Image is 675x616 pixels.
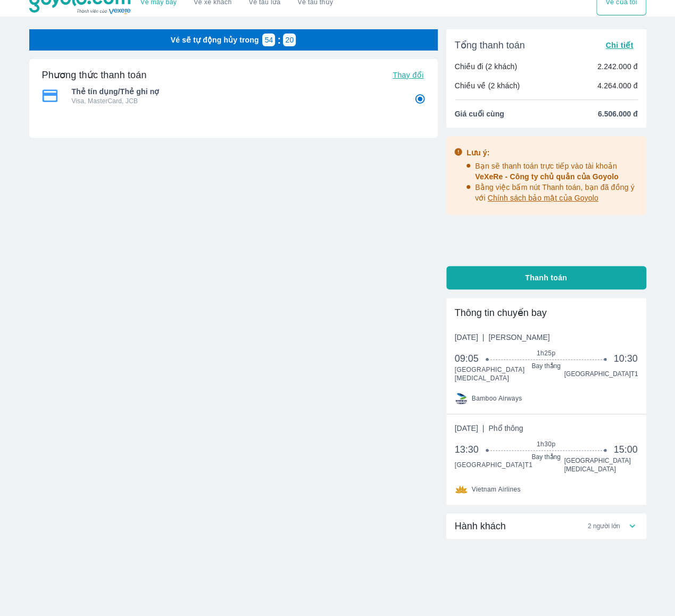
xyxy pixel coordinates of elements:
[475,162,619,181] span: Bạn sẽ thanh toán trực tiếp vào tài khoản
[171,35,259,45] p: Vé sẽ tự động hủy trong
[598,109,638,119] span: 6.506.000 đ
[472,394,522,403] span: Bamboo Airways
[588,522,620,530] span: 2 người lớn
[475,182,639,203] p: Bằng việc bấm nút Thanh toán, bạn đã đồng ý với
[455,443,488,456] span: 13:30
[455,352,488,365] span: 09:05
[455,109,504,119] span: Giá cuối cùng
[564,370,638,378] span: [GEOGRAPHIC_DATA] T1
[455,306,638,319] div: Thông tin chuyến bay
[601,38,637,53] button: Chi tiết
[446,513,646,539] div: Hành khách2 người lớn
[455,520,506,532] span: Hành khách
[455,332,550,343] span: [DATE]
[482,424,485,432] span: |
[482,333,485,342] span: |
[455,423,523,434] span: [DATE]
[475,172,619,181] span: VeXeRe - Công ty chủ quản của Goyolo
[525,272,567,283] span: Thanh toán
[42,83,425,109] div: Thẻ tín dụng/Thẻ ghi nợThẻ tín dụng/Thẻ ghi nợVisa, MasterCard, JCB
[472,485,521,494] span: Vietnam Airlines
[488,194,598,202] span: Chính sách bảo mật của Goyolo
[487,453,605,461] span: Bay thẳng
[488,424,523,432] span: Phổ thông
[597,61,638,72] p: 2.242.000 đ
[72,97,399,105] p: Visa, MasterCard, JCB
[455,80,520,91] p: Chiều về (2 khách)
[487,362,605,370] span: Bay thẳng
[455,39,525,52] span: Tổng thanh toán
[265,35,273,45] p: 54
[42,89,58,102] img: Thẻ tín dụng/Thẻ ghi nợ
[72,86,399,97] span: Thẻ tín dụng/Thẻ ghi nợ
[613,352,637,365] span: 10:30
[613,443,637,456] span: 15:00
[388,68,428,82] button: Thay đổi
[455,61,518,72] p: Chiều đi (2 khách)
[488,333,549,342] span: [PERSON_NAME]
[605,41,633,49] span: Chi tiết
[487,349,605,357] span: 1h25p
[275,35,283,45] p: :
[466,147,639,158] div: Lưu ý:
[597,80,638,91] p: 4.264.000 đ
[42,69,147,81] h6: Phương thức thanh toán
[446,266,646,289] button: Thanh toán
[285,35,294,45] p: 20
[393,71,423,79] span: Thay đổi
[487,440,605,448] span: 1h30p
